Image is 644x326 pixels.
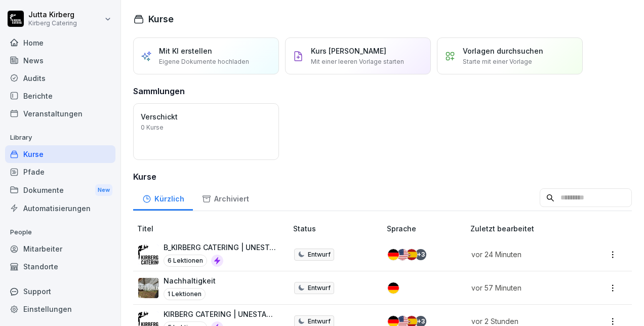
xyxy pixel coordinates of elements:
p: Kurs [PERSON_NAME] [311,46,386,56]
p: Sprache [387,223,466,234]
div: Dokumente [5,181,115,199]
a: Archiviert [193,185,258,211]
p: Zuletzt bearbeitet [470,223,590,234]
a: Mitarbeiter [5,240,115,258]
a: Einstellungen [5,300,115,318]
p: Library [5,130,115,146]
p: Entwurf [308,283,331,293]
img: u3v3eqhkuuud6np3p74ep1u4.png [138,278,158,298]
img: es.svg [406,249,417,260]
a: Berichte [5,87,115,105]
h3: Sammlungen [133,85,185,97]
div: + 3 [415,249,426,260]
p: Verschickt [141,111,271,122]
div: New [95,184,112,196]
a: Veranstaltungen [5,105,115,123]
h3: Kurse [133,171,632,183]
p: Titel [137,223,289,234]
a: Kurse [5,145,115,163]
a: Standorte [5,258,115,275]
p: Vorlagen durchsuchen [463,46,543,56]
a: Pfade [5,163,115,181]
a: Audits [5,69,115,87]
p: Mit einer leeren Vorlage starten [311,57,404,66]
a: Home [5,34,115,52]
p: Mit KI erstellen [159,46,212,56]
p: 1 Lektionen [164,288,206,300]
p: Nachhaltigkeit [164,275,216,286]
a: Verschickt0 Kurse [133,103,279,160]
div: Support [5,282,115,300]
a: News [5,52,115,69]
h1: Kurse [148,12,174,26]
p: Entwurf [308,317,331,326]
p: Entwurf [308,250,331,259]
img: de.svg [388,249,399,260]
p: 0 Kurse [141,123,164,132]
img: de.svg [388,282,399,294]
p: vor 24 Minuten [471,249,578,260]
p: Starte mit einer Vorlage [463,57,532,66]
p: KIRBERG CATERING | UNESTABLISHED SINCE [DATE] [164,309,277,319]
a: DokumenteNew [5,181,115,199]
p: vor 57 Minuten [471,282,578,293]
p: Kirberg Catering [28,20,77,27]
a: Automatisierungen [5,199,115,217]
img: i46egdugay6yxji09ovw546p.png [138,244,158,265]
p: Eigene Dokumente hochladen [159,57,249,66]
p: Jutta Kirberg [28,11,77,19]
p: B_KIRBERG CATERING | UNESTABLISHED SINCE [DATE] [164,242,277,253]
p: People [5,224,115,240]
img: us.svg [397,249,408,260]
p: Status [293,223,383,234]
a: Kürzlich [133,185,193,211]
p: 6 Lektionen [164,255,207,267]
